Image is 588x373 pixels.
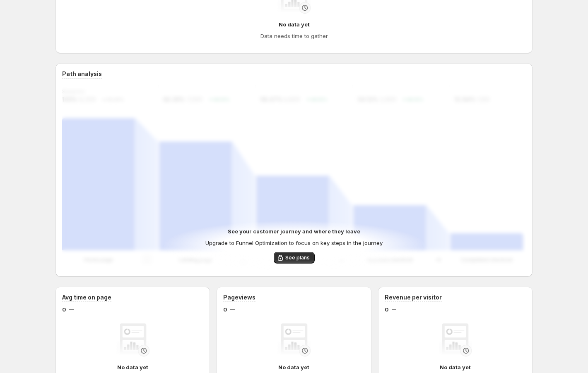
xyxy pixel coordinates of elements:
h4: No data yet [440,363,471,371]
img: No data yet [116,323,149,356]
span: 0 [223,305,227,314]
h4: No data yet [117,363,148,371]
h3: Path analysis [62,70,102,78]
span: 0 [62,305,66,314]
img: No data yet [439,323,472,356]
p: See your customer journey and where they leave [228,227,360,235]
img: No data yet [277,323,311,356]
span: See plans [285,254,310,261]
h3: Revenue per visitor [385,293,442,302]
h4: No data yet [279,20,310,29]
span: 0 [385,305,388,314]
button: See plans [274,252,315,264]
h4: No data yet [278,363,309,371]
p: Upgrade to Funnel Optimization to focus on key steps in the journey [205,239,383,247]
h4: Data needs time to gather [260,32,328,40]
h3: Pageviews [223,293,255,302]
h3: Avg time on page [62,293,111,302]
